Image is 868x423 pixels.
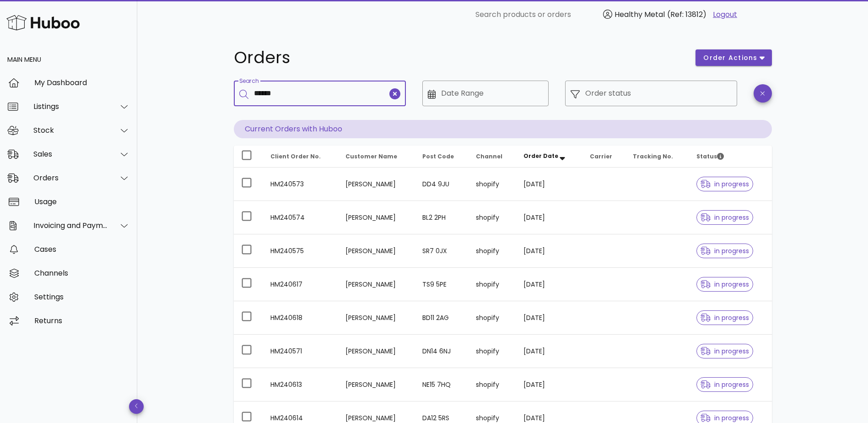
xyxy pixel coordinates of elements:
td: HM240571 [263,335,338,368]
td: shopify [469,234,516,268]
div: Returns [34,316,130,325]
td: [PERSON_NAME] [338,268,415,301]
a: Logout [713,9,737,20]
th: Tracking No. [625,146,689,168]
td: [DATE] [516,368,583,401]
span: in progress [701,415,749,421]
span: Healthy Metal [615,9,665,20]
span: Post Code [422,152,454,160]
th: Client Order No. [263,146,338,168]
th: Carrier [582,146,625,168]
td: [DATE] [516,201,583,234]
td: [PERSON_NAME] [338,234,415,268]
p: Current Orders with Huboo [234,120,772,138]
span: order actions [703,53,758,63]
span: in progress [701,248,749,254]
td: [PERSON_NAME] [338,368,415,401]
td: HM240618 [263,301,338,335]
td: HM240574 [263,201,338,234]
td: shopify [469,201,516,234]
td: BD11 2AG [415,301,469,335]
td: HM240613 [263,368,338,401]
td: [DATE] [516,268,583,301]
button: clear icon [389,88,400,99]
div: Listings [33,102,108,111]
td: shopify [469,301,516,335]
td: BL2 2PH [415,201,469,234]
td: [PERSON_NAME] [338,301,415,335]
span: in progress [701,348,749,354]
span: in progress [701,214,749,221]
button: order actions [695,49,771,66]
th: Status [689,146,771,168]
th: Customer Name [338,146,415,168]
td: TS9 5PE [415,268,469,301]
td: shopify [469,268,516,301]
td: HM240573 [263,168,338,201]
div: Channels [34,269,130,277]
td: [DATE] [516,301,583,335]
td: NE15 7HQ [415,368,469,401]
td: shopify [469,368,516,401]
td: HM240575 [263,234,338,268]
div: Sales [33,150,108,158]
td: shopify [469,335,516,368]
th: Channel [469,146,516,168]
span: Tracking No. [633,152,673,160]
span: Customer Name [345,152,397,160]
span: Status [696,152,724,160]
td: DD4 9JU [415,168,469,201]
span: Carrier [590,152,612,160]
span: Channel [476,152,502,160]
div: Orders [33,174,108,182]
td: [PERSON_NAME] [338,201,415,234]
td: HM240617 [263,268,338,301]
td: DN14 6NJ [415,335,469,368]
div: Cases [34,245,130,254]
td: [DATE] [516,168,583,201]
td: SR7 0JX [415,234,469,268]
label: Search [239,78,259,85]
td: [DATE] [516,234,583,268]
span: Order Date [523,152,558,160]
span: in progress [701,281,749,287]
img: Huboo Logo [6,13,80,33]
td: [DATE] [516,335,583,368]
th: Order Date: Sorted descending. Activate to remove sorting. [516,146,583,168]
td: [PERSON_NAME] [338,335,415,368]
td: [PERSON_NAME] [338,168,415,201]
span: in progress [701,315,749,321]
h1: Orders [234,49,685,66]
div: Stock [33,126,108,135]
span: in progress [701,181,749,187]
div: My Dashboard [34,78,130,87]
th: Post Code [415,146,469,168]
span: in progress [701,381,749,388]
div: Invoicing and Payments [33,221,108,230]
div: Settings [34,293,130,301]
div: Usage [34,197,130,206]
span: Client Order No. [270,152,321,160]
span: (Ref: 13812) [667,9,706,20]
td: shopify [469,168,516,201]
